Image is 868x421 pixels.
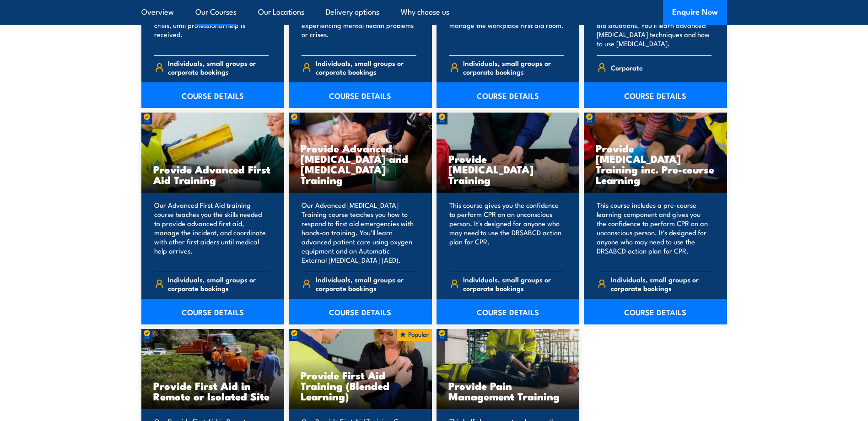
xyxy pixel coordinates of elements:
a: COURSE DETAILS [141,299,285,324]
span: Individuals, small groups or corporate bookings [168,275,269,292]
a: COURSE DETAILS [584,299,727,324]
a: COURSE DETAILS [437,82,580,108]
p: Our Advanced First Aid training course teaches you the skills needed to provide advanced first ai... [154,200,269,264]
h3: Provide First Aid Training (Blended Learning) [301,370,420,401]
span: Individuals, small groups or corporate bookings [316,59,416,76]
span: Individuals, small groups or corporate bookings [611,275,712,292]
span: Individuals, small groups or corporate bookings [316,275,416,292]
h3: Provide Advanced [MEDICAL_DATA] and [MEDICAL_DATA] Training [301,143,420,185]
p: This course gives you the confidence to perform CPR on an unconscious person. It's designed for a... [449,200,564,264]
span: Corporate [611,60,643,75]
a: COURSE DETAILS [141,82,285,108]
span: Individuals, small groups or corporate bookings [463,59,564,76]
a: COURSE DETAILS [437,299,580,324]
span: Individuals, small groups or corporate bookings [463,275,564,292]
h3: Provide [MEDICAL_DATA] Training [448,153,568,185]
a: COURSE DETAILS [289,299,432,324]
span: Individuals, small groups or corporate bookings [168,59,269,76]
p: This course includes a pre-course learning component and gives you the confidence to perform CPR ... [597,200,712,264]
p: Our Advanced [MEDICAL_DATA] Training course teaches you how to respond to first aid emergencies w... [302,200,416,264]
h3: Provide Advanced First Aid Training [153,164,273,185]
a: COURSE DETAILS [289,82,432,108]
h3: Provide [MEDICAL_DATA] Training inc. Pre-course Learning [596,143,715,185]
h3: Provide Pain Management Training [448,380,568,401]
h3: Provide First Aid in Remote or Isolated Site [153,380,273,401]
a: COURSE DETAILS [584,82,727,108]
